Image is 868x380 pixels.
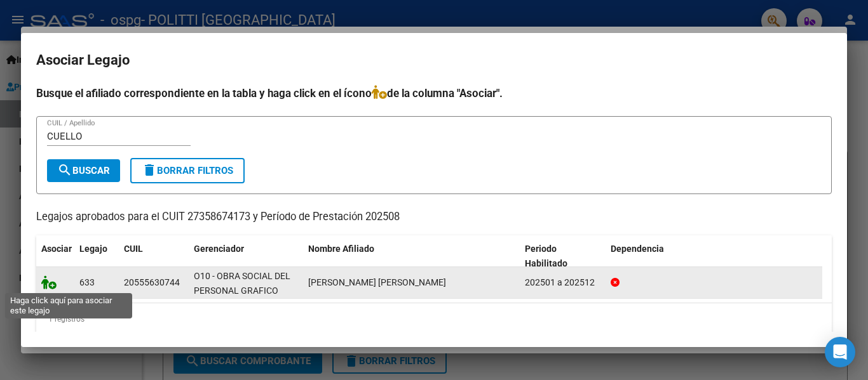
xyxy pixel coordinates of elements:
[525,275,600,290] div: 202501 a 202512
[520,235,606,277] datatable-header-cell: Periodo Habilitado
[308,277,446,287] span: CUELLO JOAQUIN LEONARDO
[36,235,74,277] datatable-header-cell: Asociar
[41,244,72,254] span: Asociar
[36,209,832,225] p: Legajos aprobados para el CUIT 27358674173 y Período de Prestación 202508
[79,244,107,254] span: Legajo
[124,275,180,290] div: 20555630744
[57,162,72,178] mat-icon: search
[606,235,822,277] datatable-header-cell: Dependencia
[74,235,119,277] datatable-header-cell: Legajo
[303,235,520,277] datatable-header-cell: Nombre Afiliado
[611,244,664,254] span: Dependencia
[57,165,110,176] span: Buscar
[142,165,233,176] span: Borrar Filtros
[119,235,189,277] datatable-header-cell: CUIL
[47,159,120,182] button: Buscar
[36,48,832,72] h2: Asociar Legajo
[124,244,143,254] span: CUIL
[825,337,855,367] div: Open Intercom Messenger
[36,303,832,335] div: 1 registros
[142,162,157,178] mat-icon: delete
[308,244,374,254] span: Nombre Afiliado
[79,277,95,287] span: 633
[525,244,567,268] span: Periodo Habilitado
[130,158,245,183] button: Borrar Filtros
[189,235,303,277] datatable-header-cell: Gerenciador
[36,85,832,102] h4: Busque el afiliado correspondiente en la tabla y haga click en el ícono de la columna "Asociar".
[194,271,290,296] span: O10 - OBRA SOCIAL DEL PERSONAL GRAFICO
[194,244,244,254] span: Gerenciador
